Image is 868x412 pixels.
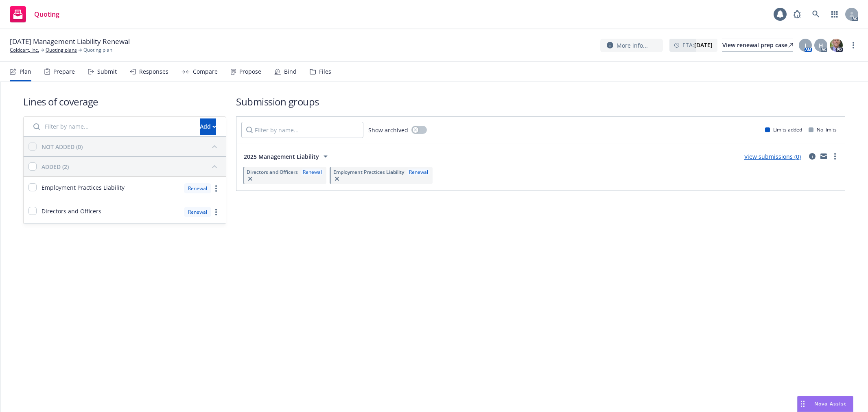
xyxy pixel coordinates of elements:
[236,95,845,108] h1: Submission groups
[211,184,221,193] a: more
[184,207,211,217] div: Renewal
[744,153,801,160] a: View submissions (0)
[34,11,59,18] span: Quoting
[830,151,840,161] a: more
[807,151,817,161] a: circleInformation
[808,6,824,22] a: Search
[42,142,83,151] div: NOT ADDED (0)
[10,46,39,54] a: Coldcart, Inc.
[241,122,363,138] input: Filter by name...
[819,151,829,161] a: mail
[83,46,112,54] span: Quoting plan
[617,41,648,50] span: More info...
[830,39,843,52] img: photo
[28,118,195,135] input: Filter by name...
[244,152,319,161] span: 2025 Management Liability
[20,68,31,75] div: Plan
[694,41,713,49] strong: [DATE]
[42,160,221,173] button: ADDED (2)
[139,68,168,75] div: Responses
[333,169,404,175] span: Employment Practices Liability
[368,126,408,134] span: Show archived
[765,126,802,133] div: Limits added
[819,41,823,50] span: H
[42,162,69,171] div: ADDED (2)
[805,41,806,50] span: J
[7,3,63,26] a: Quoting
[301,169,324,175] div: Renewal
[23,95,226,108] h1: Lines of coverage
[239,68,261,75] div: Propose
[10,37,130,46] span: [DATE] Management Liability Renewal
[809,126,837,133] div: No limits
[682,41,713,49] span: ETA :
[97,68,117,75] div: Submit
[600,39,663,52] button: More info...
[848,40,858,50] a: more
[722,39,793,52] a: View renewal prep case
[193,68,218,75] div: Compare
[184,183,211,193] div: Renewal
[284,68,297,75] div: Bind
[814,400,846,407] span: Nova Assist
[247,169,298,175] span: Directors and Officers
[46,46,77,54] a: Quoting plans
[53,68,75,75] div: Prepare
[200,119,216,134] div: Add
[798,396,808,412] div: Drag to move
[407,169,430,175] div: Renewal
[211,207,221,217] a: more
[42,207,101,215] span: Directors and Officers
[200,118,216,135] button: Add
[241,148,333,164] button: 2025 Management Liability
[789,6,805,22] a: Report a Bug
[42,140,221,153] button: NOT ADDED (0)
[319,68,331,75] div: Files
[42,183,125,192] span: Employment Practices Liability
[797,396,853,412] button: Nova Assist
[826,6,843,22] a: Switch app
